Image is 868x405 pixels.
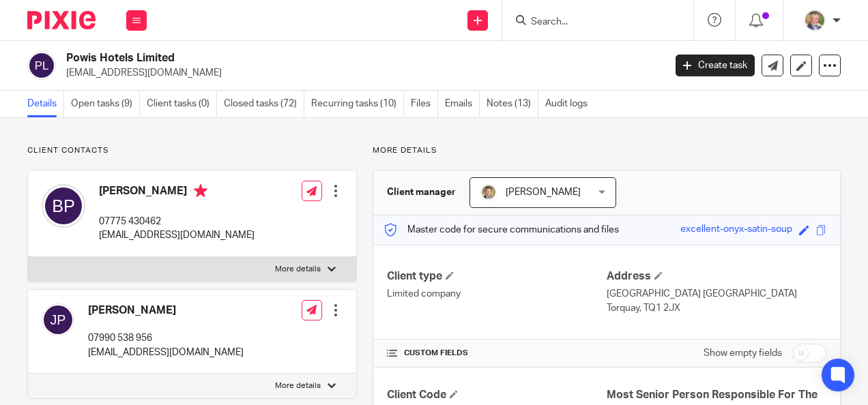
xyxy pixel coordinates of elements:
[147,91,217,117] a: Client tasks (0)
[311,91,404,117] a: Recurring tasks (10)
[88,303,244,318] h4: [PERSON_NAME]
[387,185,456,199] h3: Client manager
[99,215,255,228] p: 07775 430462
[411,91,438,117] a: Files
[607,269,826,284] h4: Address
[66,66,655,80] p: [EMAIL_ADDRESS][DOMAIN_NAME]
[804,10,826,31] img: High%20Res%20Andrew%20Price%20Accountants_Poppy%20Jakes%20photography-1109.jpg
[27,145,357,156] p: Client contacts
[194,184,207,198] i: Primary
[42,184,85,228] img: svg%3E
[42,303,74,336] img: svg%3E
[607,301,826,315] p: Torquay, TQ1 2JX
[387,287,607,301] p: Limited company
[704,346,782,360] label: Show empty fields
[224,91,304,117] a: Closed tasks (72)
[384,223,619,237] p: Master code for secure communications and files
[88,346,244,359] p: [EMAIL_ADDRESS][DOMAIN_NAME]
[27,91,64,117] a: Details
[71,91,140,117] a: Open tasks (9)
[487,91,538,117] a: Notes (13)
[530,16,652,29] input: Search
[387,348,607,359] h4: CUSTOM FIELDS
[445,91,480,117] a: Emails
[480,184,497,200] img: High%20Res%20Andrew%20Price%20Accountants_Poppy%20Jakes%20photography-1118.jpg
[27,51,56,80] img: svg%3E
[373,145,841,156] p: More details
[275,380,321,391] p: More details
[607,287,826,301] p: [GEOGRAPHIC_DATA] [GEOGRAPHIC_DATA]
[680,222,792,238] div: excellent-onyx-satin-soup
[545,91,594,117] a: Audit logs
[99,184,255,201] h4: [PERSON_NAME]
[27,11,96,29] img: Pixie
[387,388,607,402] h4: Client Code
[275,264,321,275] p: More details
[66,51,537,65] h2: Powis Hotels Limited
[676,55,755,76] a: Create task
[88,331,244,345] p: 07990 538 956
[506,187,581,197] span: [PERSON_NAME]
[387,269,607,284] h4: Client type
[99,228,255,242] p: [EMAIL_ADDRESS][DOMAIN_NAME]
